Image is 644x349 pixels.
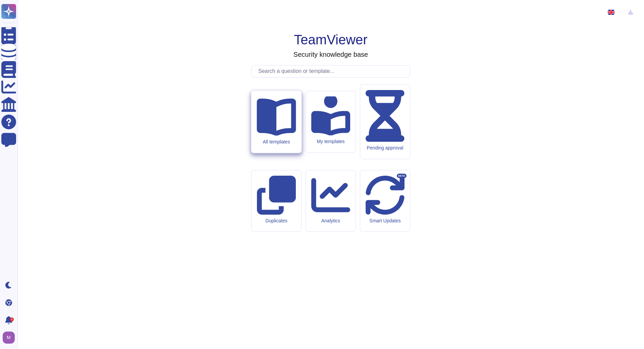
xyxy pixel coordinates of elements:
img: en [608,10,614,15]
input: Search a question or template... [255,66,410,77]
div: BETA [397,174,407,178]
div: All templates [257,139,296,145]
div: My templates [311,139,350,144]
div: Pending approval [366,145,405,151]
img: user [3,332,15,344]
button: user [1,330,19,345]
h3: Security knowledge base [293,50,368,58]
div: Analytics [311,218,350,224]
div: 2 [10,317,14,321]
div: Smart Updates [366,218,405,224]
h1: TeamViewer [294,32,367,48]
div: Duplicates [257,218,296,224]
